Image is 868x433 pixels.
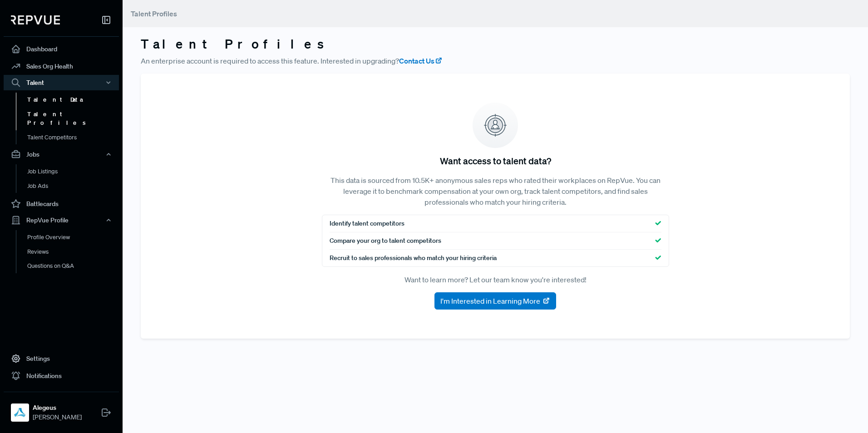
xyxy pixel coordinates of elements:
h3: Talent Profiles [141,36,850,52]
span: Compare your org to talent competitors [330,236,441,246]
p: This data is sourced from 10.5K+ anonymous sales reps who rated their workplaces on RepVue. You c... [322,175,669,207]
a: Settings [4,350,119,367]
button: Jobs [4,147,119,162]
p: An enterprise account is required to access this feature. Interested in upgrading? [141,55,850,66]
h5: Want access to talent data? [440,155,551,166]
span: [PERSON_NAME] [33,413,82,422]
a: Job Listings [16,164,131,179]
img: Alegeus [13,405,27,420]
a: Notifications [4,367,119,384]
a: Sales Org Health [4,58,119,75]
a: Talent Profiles [16,107,131,130]
button: RepVue Profile [4,212,119,228]
span: Recruit to sales professionals who match your hiring criteria [330,253,497,263]
button: Talent [4,75,119,90]
a: Contact Us [399,55,443,66]
a: Questions on Q&A [16,259,131,273]
a: Reviews [16,245,131,259]
a: AlegeusAlegeus[PERSON_NAME] [4,392,119,426]
a: Battlecards [4,195,119,212]
span: Identify talent competitors [330,219,404,228]
strong: Alegeus [33,403,82,413]
p: Want to learn more? Let our team know you're interested! [322,274,669,285]
a: Dashboard [4,40,119,58]
a: Talent Data [16,93,131,107]
button: I'm Interested in Learning More [434,292,556,310]
a: Job Ads [16,179,131,193]
a: Profile Overview [16,230,131,245]
a: Talent Competitors [16,130,131,145]
span: I'm Interested in Learning More [440,295,540,306]
img: RepVue [11,15,60,25]
span: Talent Profiles [131,9,177,18]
